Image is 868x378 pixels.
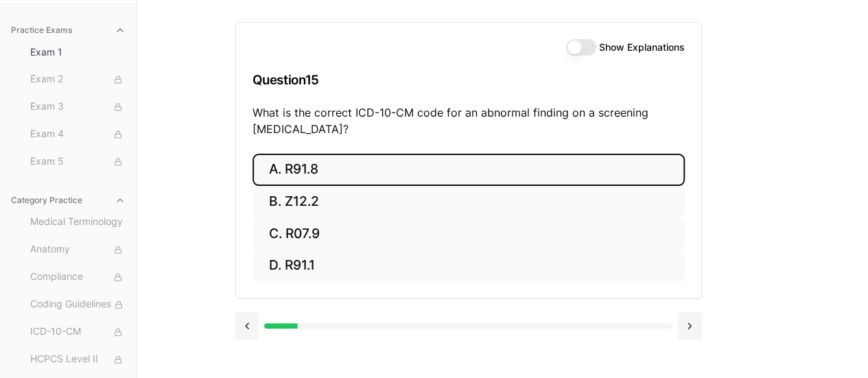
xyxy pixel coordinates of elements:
[253,217,685,250] button: C. R07.9
[30,297,126,312] span: Coding Guidelines
[25,349,131,370] button: HCPCS Level II
[253,104,685,137] p: What is the correct ICD-10-CM code for an abnormal finding on a screening [MEDICAL_DATA]?
[25,151,131,173] button: Exam 5
[5,189,131,211] button: Category Practice
[25,321,131,343] button: ICD-10-CM
[599,43,685,52] label: Show Explanations
[25,294,131,316] button: Coding Guidelines
[30,99,126,115] span: Exam 3
[253,60,685,100] h3: Question 15
[25,123,131,145] button: Exam 4
[25,96,131,118] button: Exam 3
[253,154,685,186] button: A. R91.8
[30,270,126,285] span: Compliance
[253,250,685,282] button: D. R91.1
[25,211,131,233] button: Medical Terminology
[25,239,131,261] button: Anatomy
[30,324,126,340] span: ICD-10-CM
[30,127,126,142] span: Exam 4
[30,72,126,87] span: Exam 2
[25,69,131,91] button: Exam 2
[30,242,126,257] span: Anatomy
[30,154,126,169] span: Exam 5
[5,19,131,41] button: Practice Exams
[25,266,131,288] button: Compliance
[25,41,131,63] button: Exam 1
[253,186,685,218] button: B. Z12.2
[30,45,126,59] span: Exam 1
[30,215,126,230] span: Medical Terminology
[30,352,126,367] span: HCPCS Level II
